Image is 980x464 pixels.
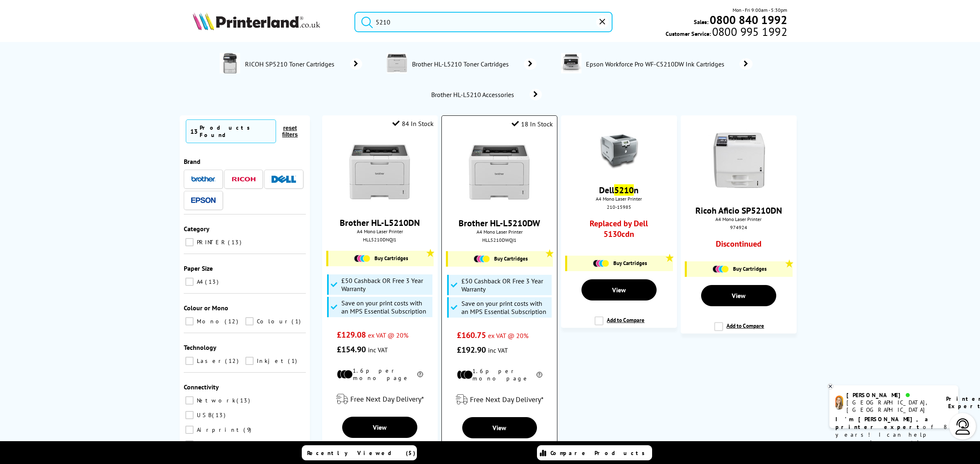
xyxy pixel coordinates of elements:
[430,89,542,100] a: Brother HL-L5210 Accessories
[457,345,486,355] span: £192.90
[337,344,366,355] span: £154.90
[185,411,194,419] input: USB 13
[586,53,753,75] a: Epson Workforce Pro WF-C5210DW Ink Cartridges
[599,130,639,170] img: 5210web.jpg
[595,316,644,332] label: Add to Compare
[212,411,227,419] span: 13
[332,255,430,262] a: Buy Cartridges
[567,204,670,210] div: 210-15985
[195,357,224,365] span: Laser
[565,196,673,202] span: A4 Mono Laser Printer
[195,426,243,433] span: Airprint
[354,255,370,262] img: Cartridges
[714,322,764,338] label: Add to Compare
[687,224,790,230] div: 974924
[411,53,537,75] a: Brother HL-L5210 Toner Cartridges
[292,318,303,325] span: 1
[733,6,787,14] span: Mon - Fri 9:00am - 5:30pm
[733,265,766,272] span: Buy Cartridges
[193,12,320,30] img: Printerland Logo
[713,265,729,273] img: Cartridges
[245,357,254,365] input: Inkjet 1
[470,395,543,404] span: Free Next Day Delivery*
[272,175,296,183] img: Dell
[184,157,200,166] span: Brand
[350,394,424,404] span: Free Next Day Delivery*
[732,292,746,300] span: View
[185,278,194,286] input: A4 13
[185,238,194,246] input: PRINTER 13
[446,388,552,411] div: modal_delivery
[200,124,272,139] div: Products Found
[392,119,434,128] div: 84 In Stock
[469,142,530,203] img: brother-HL-L5210DW-font-small.jpg
[459,217,540,229] a: Brother HL-L5210DW
[593,260,609,267] img: Cartridges
[302,445,417,460] a: Recently Viewed (5)
[195,441,245,448] span: Wireless
[245,317,254,325] input: Colour 1
[955,418,971,435] img: user-headset-light.svg
[537,445,652,460] a: Compare Products
[368,331,408,339] span: ex VAT @ 20%
[708,130,769,191] img: ricoh5200land.jpg
[430,91,518,99] span: Brother HL-L5210 Accessories
[711,28,787,35] span: 0800 995 1992
[685,216,792,222] span: A4 Mono Laser Printer
[701,285,776,306] a: View
[586,60,728,68] span: Epson Workforce Pro WF-C5210DW Ink Cartridges
[835,415,931,431] b: I'm [PERSON_NAME], a printer expert
[195,411,211,419] span: USB
[195,239,227,246] span: PRINTER
[462,417,537,438] a: View
[244,53,362,75] a: RICOH SP5210 Toner Cartridges
[666,28,787,38] span: Customer Service:
[691,265,788,273] a: Buy Cartridges
[228,239,243,246] span: 13
[220,53,240,73] img: 995303-conspage.jpg
[195,278,204,285] span: A4
[184,343,216,351] span: Technology
[184,264,213,272] span: Paper Size
[184,225,209,233] span: Category
[232,177,256,181] img: Ricoh
[694,18,708,26] span: Sales:
[374,255,408,262] span: Buy Cartridges
[337,367,423,382] li: 1.6p per mono page
[341,276,430,293] span: £50 Cashback OR Free 3 Year Warranty
[512,120,553,128] div: 18 In Stock
[288,357,299,365] span: 1
[195,397,236,404] span: Network
[452,255,548,263] a: Buy Cartridges
[448,237,550,243] div: HLL5210DWQJ1
[245,441,259,448] span: 7
[494,255,528,262] span: Buy Cartridges
[354,12,612,32] input: Search produ
[337,329,366,340] span: £129.08
[571,260,668,267] a: Buy Cartridges
[225,318,240,325] span: 12
[561,53,581,73] img: C11CG06401BY-conspage.jpg
[835,415,952,454] p: of 8 years! I can help you choose the right product
[225,357,241,365] span: 12
[193,12,344,32] a: Printerland Logo
[191,197,216,203] img: Epson
[190,127,198,135] span: 13
[205,278,220,285] span: 13
[342,417,417,438] a: View
[184,383,219,391] span: Connectivity
[244,60,338,68] span: RICOH SP5210 Toner Cartridges
[614,184,634,196] mark: 5210
[488,346,508,354] span: inc VAT
[461,299,550,316] span: Save on your print costs with an MPS Essential Subscription
[368,346,388,354] span: inc VAT
[581,279,657,300] a: View
[236,397,252,404] span: 13
[492,424,506,432] span: View
[613,260,647,267] span: Buy Cartridges
[846,391,936,399] div: [PERSON_NAME]
[255,357,287,365] span: Inkjet
[488,331,528,340] span: ex VAT @ 20%
[184,304,228,312] span: Colour or Mono
[695,239,782,253] div: Discontinued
